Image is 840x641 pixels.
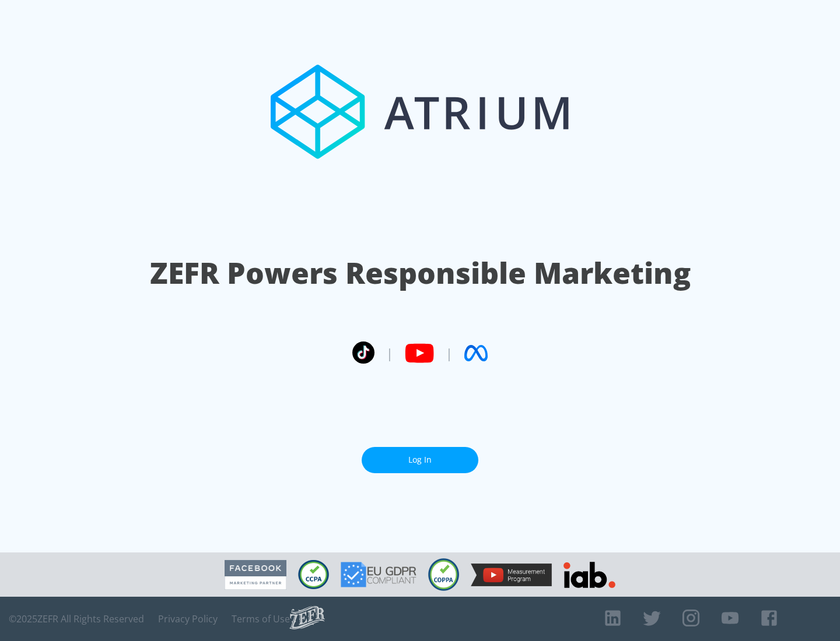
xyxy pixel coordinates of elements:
a: Privacy Policy [158,613,218,625]
img: IAB [563,562,615,588]
span: | [446,344,453,362]
span: © 2025 ZEFR All Rights Reserved [9,613,144,625]
img: Facebook Marketing Partner [225,560,286,590]
img: YouTube Measurement Program [471,563,552,586]
a: Log In [362,447,478,473]
a: Terms of Use [232,613,290,625]
img: GDPR Compliant [341,562,416,587]
img: CCPA Compliant [298,560,329,589]
h1: ZEFR Powers Responsible Marketing [150,253,691,293]
span: | [386,344,393,362]
img: COPPA Compliant [428,558,459,591]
